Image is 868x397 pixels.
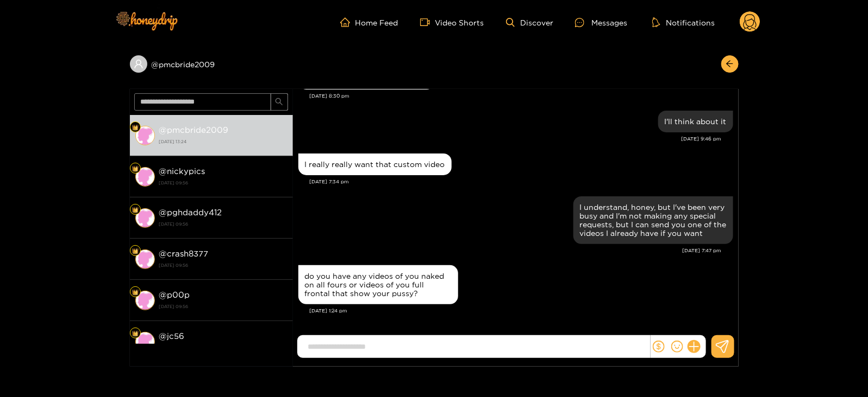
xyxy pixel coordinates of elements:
[305,272,452,298] div: do you have any videos of you naked on all fours or videos of you full frontal that show your pussy?
[721,55,739,73] button: arrow-left
[310,92,733,100] div: [DATE] 8:30 pm
[665,117,727,126] div: I'll think about it
[580,203,727,238] div: I understand, honey, but I've been very busy and I'm not making any special requests, but I can s...
[135,332,155,351] img: conversation
[135,249,155,269] img: conversation
[305,160,445,169] div: I really really want that custom video
[159,219,288,229] strong: [DATE] 09:56
[159,249,209,258] strong: @ crash8377
[658,111,733,132] div: Sep. 15, 9:46 pm
[132,248,139,254] img: Fan Level
[298,153,452,175] div: Sep. 16, 7:34 pm
[132,207,139,213] img: Fan Level
[159,343,288,353] strong: [DATE] 09:56
[135,208,155,228] img: conversation
[573,196,733,244] div: Sep. 16, 7:47 pm
[159,290,190,299] strong: @ p00p
[340,17,355,27] span: home
[651,338,667,355] button: dollar
[298,247,722,254] div: [DATE] 7:47 pm
[134,59,143,69] span: user
[159,208,222,217] strong: @ pghdaddy412
[159,178,288,188] strong: [DATE] 09:56
[649,17,718,28] button: Notifications
[298,135,722,143] div: [DATE] 9:46 pm
[506,18,553,27] a: Discover
[653,341,665,353] span: dollar
[575,16,627,29] div: Messages
[726,60,734,69] span: arrow-left
[132,330,139,337] img: Fan Level
[135,291,155,310] img: conversation
[310,307,733,315] div: [DATE] 1:24 pm
[159,125,229,135] strong: @ pmcbride2009
[310,178,733,185] div: [DATE] 7:34 pm
[671,341,683,353] span: smile
[132,289,139,296] img: Fan Level
[159,137,288,146] strong: [DATE] 13:24
[340,17,398,27] a: Home Feed
[271,93,288,111] button: search
[135,126,155,145] img: conversation
[135,167,155,187] img: conversation
[420,17,435,27] span: video-camera
[159,167,205,176] strong: @ nickypics
[275,98,283,107] span: search
[159,260,288,270] strong: [DATE] 09:56
[298,265,458,304] div: Sep. 17, 1:24 pm
[130,55,293,73] div: @pmcbride2009
[159,331,185,341] strong: @ jc56
[132,124,139,131] img: Fan Level
[420,17,484,27] a: Video Shorts
[132,165,139,172] img: Fan Level
[159,302,288,311] strong: [DATE] 09:56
